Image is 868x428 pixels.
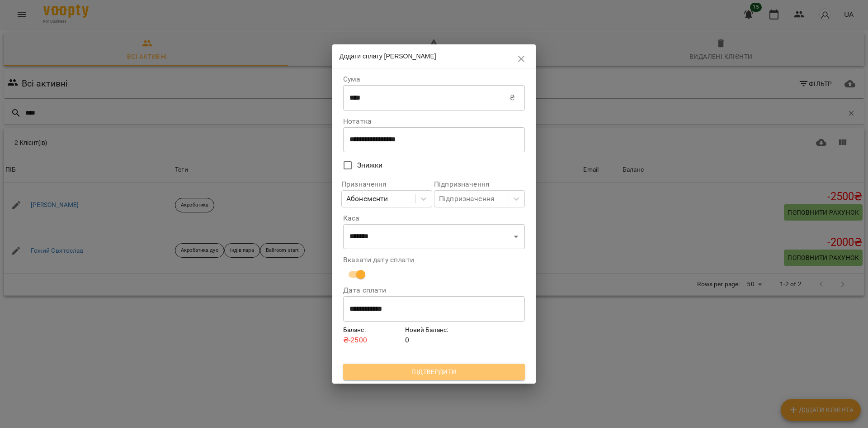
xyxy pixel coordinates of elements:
[343,118,525,125] label: Нотатка
[341,181,432,188] label: Призначення
[343,335,401,346] p: ₴ -2500
[350,366,518,377] span: Підтвердити
[343,287,525,294] label: Дата сплати
[343,364,525,380] button: Підтвердити
[346,193,388,204] div: Абонементи
[340,53,436,60] span: Додати сплату [PERSON_NAME]
[343,256,525,264] label: Вказати дату сплати
[343,76,525,83] label: Сума
[343,325,401,335] h6: Баланс :
[357,160,383,171] span: Знижки
[509,92,515,103] p: ₴
[405,325,463,335] h6: Новий Баланс :
[434,181,525,188] label: Підпризначення
[439,193,495,204] div: Підпризначення
[403,323,465,347] div: 0
[343,215,525,222] label: Каса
